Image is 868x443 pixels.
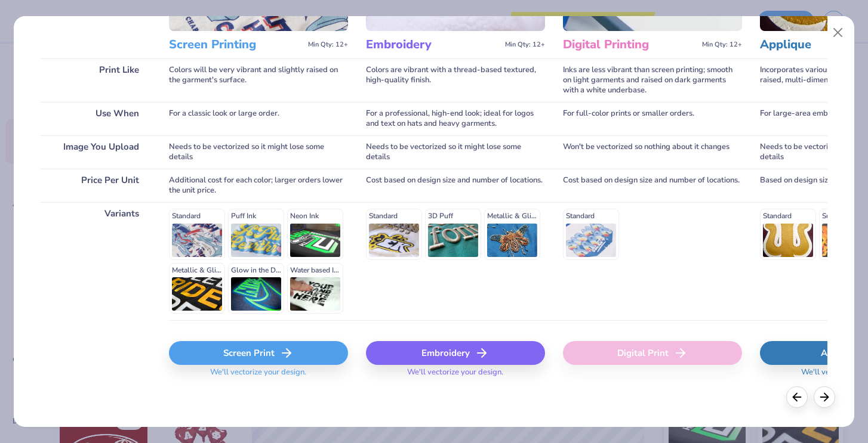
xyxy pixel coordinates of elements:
[169,341,348,365] div: Screen Print
[366,58,545,102] div: Colors are vibrant with a thread-based textured, high-quality finish.
[366,341,545,365] div: Embroidery
[169,58,348,102] div: Colors will be very vibrant and slightly raised on the garment's surface.
[169,169,348,202] div: Additional cost for each color; larger orders lower the unit price.
[169,135,348,169] div: Needs to be vectorized so it might lose some details
[41,58,151,102] div: Print Like
[563,169,742,202] div: Cost based on design size and number of locations.
[366,135,545,169] div: Needs to be vectorized so it might lose some details
[402,367,508,385] span: We'll vectorize your design.
[169,102,348,135] div: For a classic look or large order.
[563,135,742,169] div: Won't be vectorized so nothing about it changes
[41,102,151,135] div: Use When
[41,202,151,320] div: Variants
[169,37,303,52] h3: Screen Printing
[827,21,849,44] button: Close
[205,367,311,385] span: We'll vectorize your design.
[41,135,151,169] div: Image You Upload
[41,169,151,202] div: Price Per Unit
[563,37,697,52] h3: Digital Printing
[563,341,742,365] div: Digital Print
[563,58,742,102] div: Inks are less vibrant than screen printing; smooth on light garments and raised on dark garments ...
[702,41,742,49] span: Min Qty: 12+
[366,169,545,202] div: Cost based on design size and number of locations.
[366,102,545,135] div: For a professional, high-end look; ideal for logos and text on hats and heavy garments.
[505,41,545,49] span: Min Qty: 12+
[308,41,348,49] span: Min Qty: 12+
[366,37,500,52] h3: Embroidery
[563,102,742,135] div: For full-color prints or smaller orders.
